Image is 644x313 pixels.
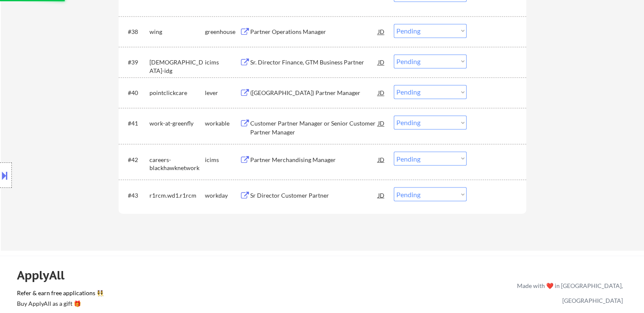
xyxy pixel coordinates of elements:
[250,191,378,199] div: Sr Director Customer Partner
[205,191,240,199] div: workday
[17,300,102,306] div: Buy ApplyAll as a gift 🎁
[250,58,378,67] div: Sr. Director Finance, GTM Business Partner
[377,85,386,100] div: JD
[250,28,378,36] div: Partner Operations Manager
[205,58,240,67] div: icims
[149,191,205,199] div: r1rcm.wd1.r1rcm
[149,58,205,75] div: [DEMOGRAPHIC_DATA]-idg
[250,89,378,97] div: ([GEOGRAPHIC_DATA]) Partner Manager
[250,119,378,136] div: Customer Partner Manager or Senior Customer Partner Manager
[377,187,386,202] div: JD
[128,28,143,36] div: #38
[149,119,205,128] div: work-at-greenfly
[377,24,386,39] div: JD
[377,115,386,131] div: JD
[205,28,240,36] div: greenhouse
[205,155,240,164] div: icims
[17,299,102,309] a: Buy ApplyAll as a gift 🎁
[149,155,205,172] div: careers-blackhawknetwork
[205,89,240,97] div: lever
[377,151,386,167] div: JD
[514,278,623,307] div: Made with ❤️ in [GEOGRAPHIC_DATA], [GEOGRAPHIC_DATA]
[250,155,378,164] div: Partner Merchandising Manager
[205,119,240,128] div: workable
[377,54,386,70] div: JD
[149,89,205,97] div: pointclickcare
[17,290,340,299] a: Refer & earn free applications 👯‍♀️
[149,28,205,36] div: wing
